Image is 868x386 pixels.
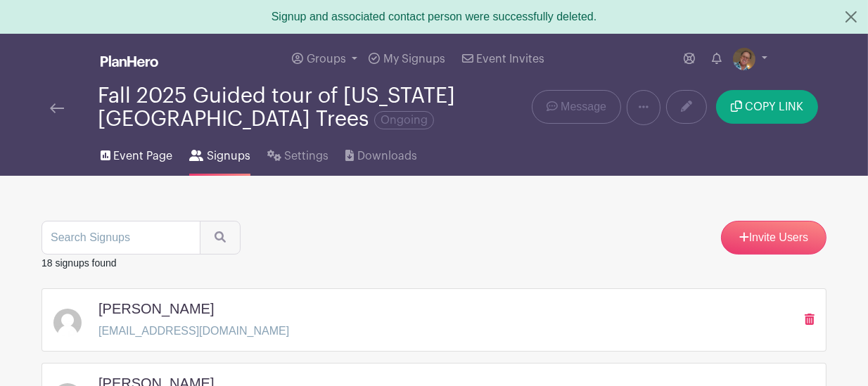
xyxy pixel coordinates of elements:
[42,221,200,255] input: Search Signups
[207,148,250,165] span: Signups
[383,53,445,65] span: My Signups
[476,53,544,65] span: Event Invites
[745,101,803,112] span: COPY LINK
[284,148,328,165] span: Settings
[98,323,289,340] p: [EMAIL_ADDRESS][DOMAIN_NAME]
[363,34,450,84] a: My Signups
[267,131,328,176] a: Settings
[561,98,606,115] span: Message
[733,48,755,70] img: lee%20hopkins.JPG
[716,90,818,124] button: COPY LINK
[345,131,416,176] a: Downloads
[457,34,550,84] a: Event Invites
[101,56,158,67] img: logo_white-6c42ec7e38ccf1d336a20a19083b03d10ae64f83f12c07503d8b9e83406b4c7d.svg
[50,103,64,113] img: back-arrow-29a5d9b10d5bd6ae65dc969a981735edf675c4d7a1fe02e03b50dbd4ba3cdb55.svg
[98,84,480,131] div: Fall 2025 Guided tour of [US_STATE][GEOGRAPHIC_DATA] Trees
[374,111,434,129] span: Ongoing
[42,257,117,269] small: 18 signups found
[286,34,363,84] a: Groups
[307,53,346,65] span: Groups
[189,131,250,176] a: Signups
[101,131,172,176] a: Event Page
[357,148,417,165] span: Downloads
[113,148,172,165] span: Event Page
[721,221,826,255] a: Invite Users
[53,309,82,337] img: default-ce2991bfa6775e67f084385cd625a349d9dcbb7a52a09fb2fda1e96e2d18dcdb.png
[98,300,214,317] h5: [PERSON_NAME]
[532,90,621,124] a: Message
